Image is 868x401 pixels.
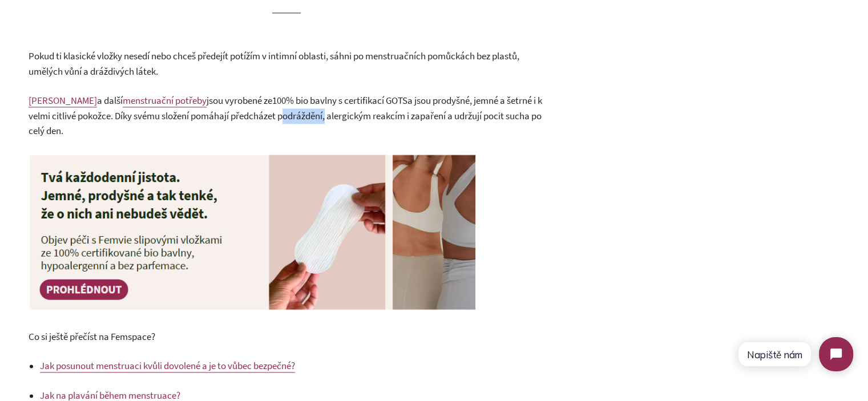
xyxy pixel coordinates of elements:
[123,94,207,107] span: menstruační potřeby
[29,153,475,310] img: AD_4nXfQtavqF2ybEOi60558GOw1VFNUJaO2ONC0QLNqViAN0QvxbwQ7I-FQ8OhBWzdIGFQNhh7JmtAU3pxG6SpleebsElkSz...
[40,359,295,372] span: Jak posunout menstruaci kvůli dovolené a je to vůbec bezpečné?
[29,330,155,343] span: Co si ještě přečíst na Femspace?
[29,94,97,107] a: [PERSON_NAME]
[207,94,272,107] span: jsou vyrobené ze
[728,327,863,381] iframe: Tidio Chat
[29,50,519,78] span: Pokud ti klasické vložky nesedí nebo chceš předejít potížím v intimní oblasti, sáhni po menstruač...
[123,94,207,107] a: menstruační potřeby
[29,94,542,137] span: a jsou prodyšné, jemné a šetrné i k velmi citlivé pokožce. Díky svému složení pomáhají předcházet...
[29,94,97,107] span: [PERSON_NAME]
[40,359,295,372] a: Jak posunout menstruaci kvůli dovolené a je to vůbec bezpečné?
[272,94,407,107] span: 100% bio bavlny s certifikací GOTS
[97,94,123,107] span: a další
